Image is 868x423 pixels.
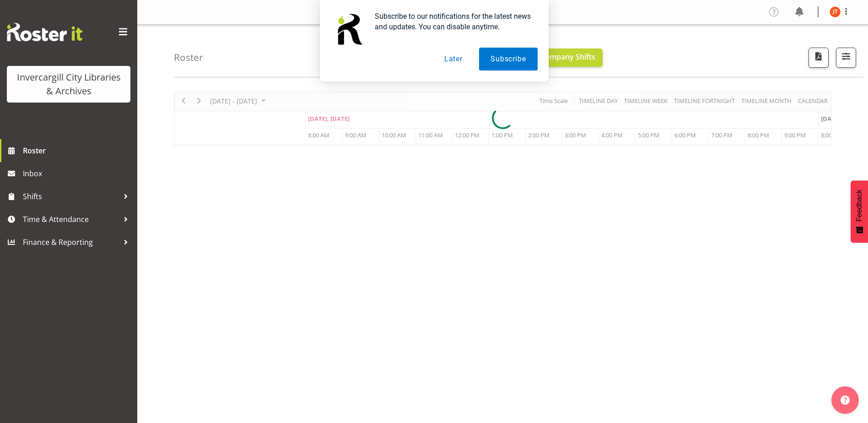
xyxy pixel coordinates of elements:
button: Feedback - Show survey [851,180,868,243]
span: Shifts [23,190,119,203]
span: Inbox [23,167,133,180]
img: notification icon [331,11,367,48]
span: Finance & Reporting [23,235,119,249]
span: Feedback [855,190,863,222]
div: Invercargill City Libraries & Archives [16,70,121,98]
span: Roster [23,144,133,157]
div: Subscribe to our notifications for the latest news and updates. You can disable anytime. [367,11,538,32]
span: Time & Attendance [23,212,119,226]
button: Subscribe [479,48,537,70]
button: Later [433,48,474,70]
img: help-xxl-2.png [841,396,850,405]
